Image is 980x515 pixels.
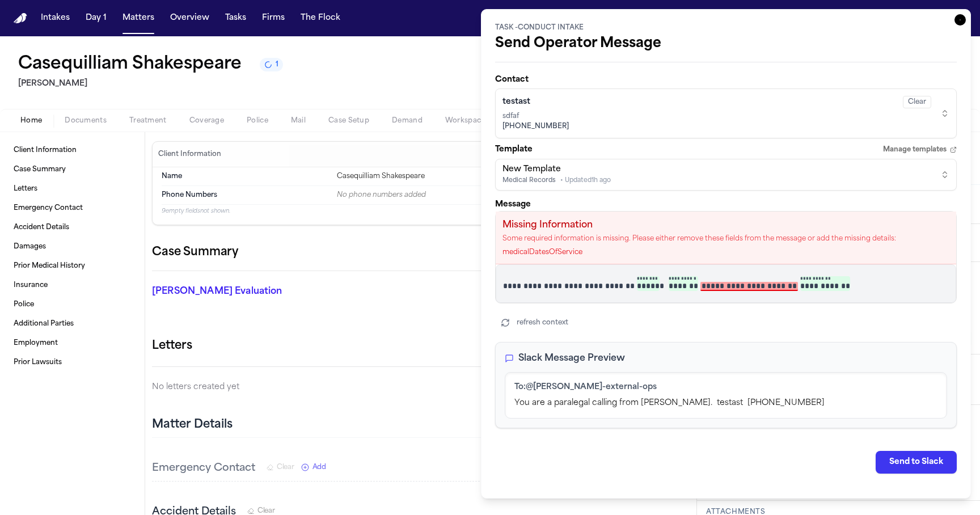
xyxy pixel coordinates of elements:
span: Additional Parties [14,319,74,328]
span: Template [495,146,533,154]
span: Employment [14,339,58,348]
span: Case Setup [328,116,369,125]
div: To: @[PERSON_NAME]-external-ops [514,382,937,393]
span: • Updated 1h ago [560,176,611,185]
button: Intakes [36,8,74,28]
h2: Send Operator Message [495,35,957,53]
a: Employment [9,334,136,352]
div: No phone numbers added [337,191,680,200]
h3: Client Information [156,150,223,159]
span: testast [502,96,530,108]
div: medicalDatesOfService [502,248,725,257]
span: Emergency Contact [14,204,83,213]
h3: Emergency Contact [152,461,255,476]
h4: Missing Information [502,218,949,232]
button: 1 active task [260,58,283,71]
h2: [PERSON_NAME] [18,77,283,91]
div: Casequilliam Shakespeare [337,172,680,181]
button: Day 1 [81,8,111,28]
p: Some required information is missing. Please either remove these fields from the message or add t... [502,234,949,243]
span: Police [14,300,34,309]
a: Emergency Contact [9,199,136,217]
span: Accident Details [14,223,69,232]
h2: Matter Details [152,417,233,433]
a: Letters [9,180,136,198]
a: Insurance [9,276,136,294]
button: Send to Slack [876,451,957,474]
span: 1 [276,60,278,69]
h1: Casequilliam Shakespeare [18,54,242,75]
button: Overview [166,8,214,28]
p: 9 empty fields not shown. [162,207,680,216]
button: Clear Emergency Contact [267,463,294,472]
p: No letters created yet [152,381,690,394]
span: Phone Numbers [162,191,217,200]
h2: Case Summary [152,243,238,261]
span: sdfaf [502,112,931,121]
a: Additional Parties [9,315,136,333]
button: Edit matter name [18,54,242,75]
a: Prior Lawsuits [9,353,136,372]
button: Add New [301,463,326,472]
span: Case Summary [14,165,66,174]
button: Tasks [221,8,251,28]
a: Case Summary [9,161,136,179]
span: Client Information [14,146,77,155]
span: Manage templates [883,145,947,154]
span: Coverage [189,116,224,125]
span: Add [312,463,326,472]
span: Demand [392,116,423,125]
a: Manage templates [883,145,957,154]
button: Firms [257,8,289,28]
div: You are a paralegal calling from [PERSON_NAME]. testast [PHONE_NUMBER] [514,398,937,409]
span: Medical Records [502,176,556,185]
p: [PERSON_NAME] Evaluation [152,285,322,298]
span: Police [247,116,268,125]
span: Workspaces [445,116,489,125]
span: [PHONE_NUMBER] [502,122,931,131]
button: Matters [118,8,159,28]
h3: Slack Message Preview [518,352,625,365]
button: Clear [903,96,931,108]
a: Police [9,296,136,314]
span: Clear [277,463,294,472]
span: Home [20,116,42,125]
h1: Letters [152,337,192,355]
label: Message [495,200,531,209]
div: New Template [502,164,611,175]
span: TASK - Conduct Intake [495,23,957,32]
a: Accident Details [9,218,136,237]
span: Insurance [14,281,48,290]
label: Contact [495,76,957,84]
button: The Flock [296,8,345,28]
span: Documents [65,116,107,125]
button: refresh context [495,315,574,331]
a: Home [14,13,27,24]
a: Prior Medical History [9,257,136,275]
span: Letters [14,184,37,193]
span: Mail [291,116,306,125]
dt: Name [162,172,330,181]
span: Damages [14,242,46,251]
a: Damages [9,238,136,256]
span: Prior Medical History [14,261,85,271]
a: Client Information [9,141,136,159]
span: Treatment [129,116,167,125]
span: Prior Lawsuits [14,358,62,367]
img: Finch Logo [14,13,27,24]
